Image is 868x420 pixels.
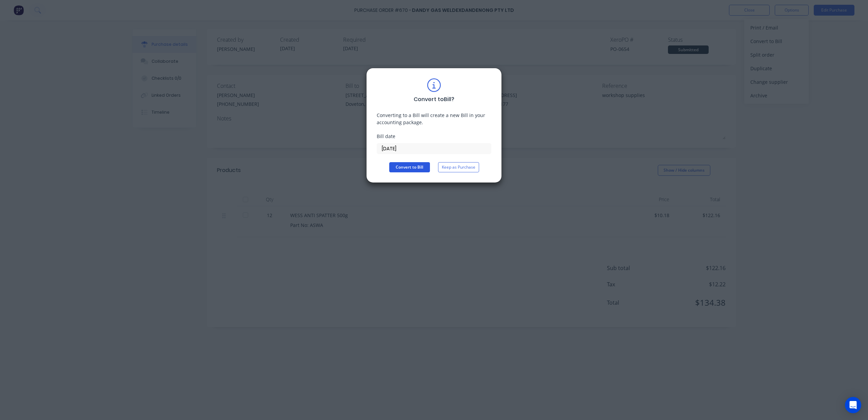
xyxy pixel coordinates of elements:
[377,133,491,140] div: Bill date
[414,95,454,103] div: Convert to Bill ?
[438,162,479,172] button: Keep as Purchase
[845,397,861,413] div: Open Intercom Messenger
[389,162,430,172] button: Convert to Bill
[377,112,491,126] div: Converting to a Bill will create a new Bill in your accounting package.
